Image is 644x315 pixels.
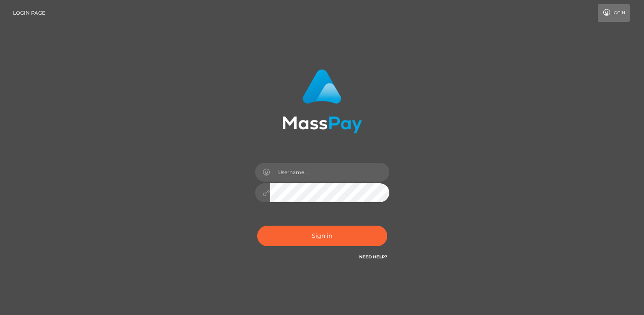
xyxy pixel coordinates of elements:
[359,254,387,260] a: Need Help?
[13,4,45,22] a: Login Page
[598,4,630,22] a: Login
[282,69,362,133] img: MassPay Login
[270,163,389,182] input: Username...
[257,226,387,246] button: Sign in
